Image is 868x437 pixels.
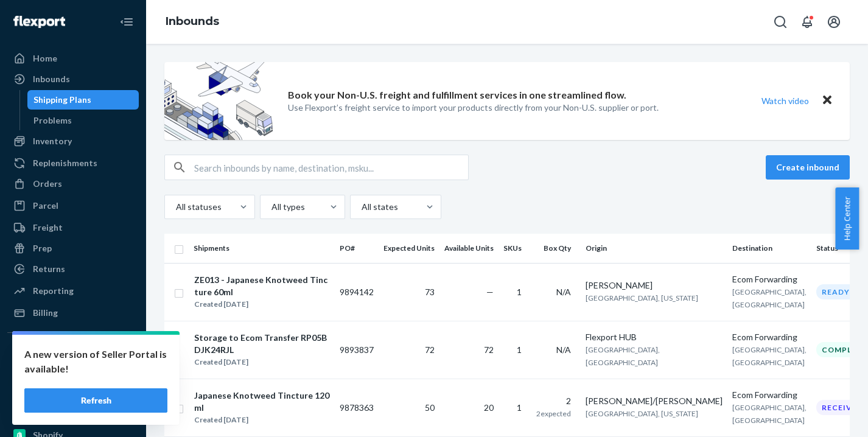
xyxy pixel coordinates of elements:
[7,281,139,301] a: Reporting
[484,344,494,355] span: 72
[27,90,139,110] a: Shipping Plans
[33,135,72,147] div: Inventory
[425,402,435,413] span: 50
[33,52,57,65] div: Home
[379,234,439,263] th: Expected Units
[499,234,531,263] th: SKUs
[156,4,229,40] ol: breadcrumbs
[586,395,723,407] div: [PERSON_NAME]/[PERSON_NAME]
[556,344,571,355] span: N/A
[194,356,329,368] div: Created [DATE]
[7,196,139,215] a: Parcel
[586,345,660,367] span: [GEOGRAPHIC_DATA], [GEOGRAPHIC_DATA]
[7,239,139,258] a: Prep
[33,200,58,212] div: Parcel
[531,234,581,263] th: Box Qty
[7,174,139,194] a: Orders
[194,155,468,180] input: Search inbounds by name, destination, msku...
[189,234,335,263] th: Shipments
[754,92,817,110] button: Watch video
[33,222,63,234] div: Freight
[517,344,522,355] span: 1
[556,287,571,297] span: N/A
[819,92,835,110] button: Close
[194,274,329,298] div: ZE013 - Japanese Knotweed Tincture 60ml
[732,403,807,425] span: [GEOGRAPHIC_DATA], [GEOGRAPHIC_DATA]
[586,279,723,292] div: [PERSON_NAME]
[586,293,698,302] span: [GEOGRAPHIC_DATA], [US_STATE]
[7,153,139,173] a: Replenishments
[33,285,74,297] div: Reporting
[166,15,219,28] a: Inbounds
[33,307,58,319] div: Billing
[335,234,379,263] th: PO#
[536,395,571,407] div: 2
[484,402,494,413] span: 20
[33,242,52,254] div: Prep
[7,363,139,383] a: WooCommerce
[33,178,62,190] div: Orders
[586,331,723,343] div: Flexport HUB
[24,347,167,376] p: A new version of Seller Portal is available!
[194,414,329,426] div: Created [DATE]
[768,10,793,34] button: Open Search Box
[13,16,65,28] img: Flexport logo
[24,388,167,413] button: Refresh
[7,384,139,404] a: Amazon
[795,10,819,34] button: Open notifications
[727,234,811,263] th: Destination
[33,263,65,275] div: Returns
[7,259,139,279] a: Returns
[536,409,571,418] span: 2 expected
[7,343,139,362] button: Integrations
[822,10,846,34] button: Open account menu
[360,201,362,213] input: All states
[7,218,139,237] a: Freight
[439,234,499,263] th: Available Units
[33,114,72,127] div: Problems
[33,94,91,106] div: Shipping Plans
[194,298,329,310] div: Created [DATE]
[7,49,139,68] a: Home
[27,111,139,130] a: Problems
[114,10,139,34] button: Close Navigation
[7,69,139,89] a: Inbounds
[288,102,659,114] p: Use Flexport’s freight service to import your products directly from your Non-U.S. supplier or port.
[517,287,522,297] span: 1
[517,402,522,413] span: 1
[425,344,435,355] span: 72
[486,287,494,297] span: —
[175,201,176,213] input: All statuses
[835,187,859,250] button: Help Center
[7,303,139,323] a: Billing
[732,331,807,343] div: Ecom Forwarding
[586,409,698,418] span: [GEOGRAPHIC_DATA], [US_STATE]
[732,287,807,309] span: [GEOGRAPHIC_DATA], [GEOGRAPHIC_DATA]
[732,273,807,285] div: Ecom Forwarding
[732,345,807,367] span: [GEOGRAPHIC_DATA], [GEOGRAPHIC_DATA]
[33,157,97,169] div: Replenishments
[7,405,139,424] a: Google
[7,131,139,151] a: Inventory
[288,88,626,102] p: Book your Non-U.S. freight and fulfillment services in one streamlined flow.
[194,390,329,414] div: Japanese Knotweed Tincture 120ml
[581,234,727,263] th: Origin
[33,73,70,85] div: Inbounds
[335,379,379,436] td: 9878363
[732,389,807,401] div: Ecom Forwarding
[766,155,850,180] button: Create inbound
[270,201,271,213] input: All types
[194,332,329,356] div: Storage to Ecom Transfer RP05BDJK24RJL
[335,263,379,321] td: 9894142
[335,321,379,379] td: 9893837
[425,287,435,297] span: 73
